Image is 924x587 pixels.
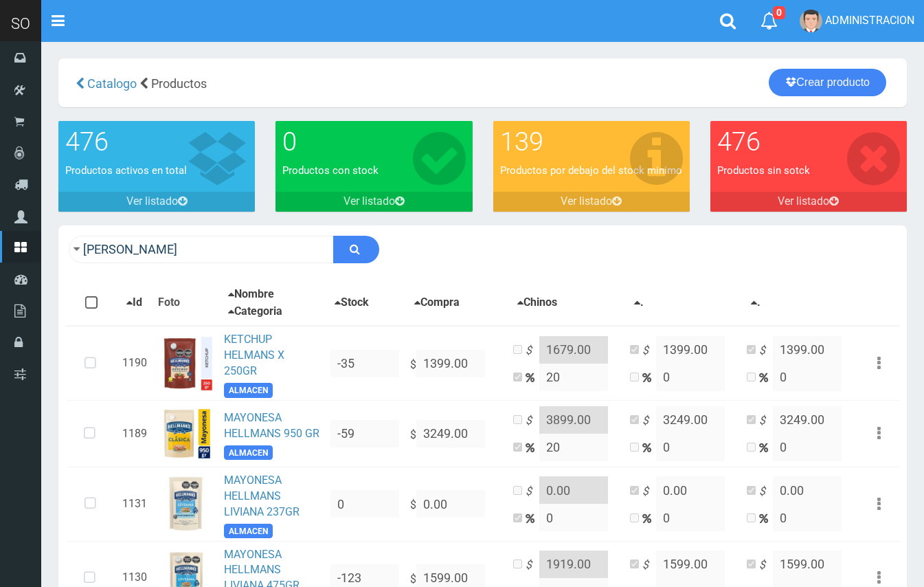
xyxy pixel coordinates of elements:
i: $ [759,413,773,429]
td: $ [405,467,508,541]
a: Ver listado [710,192,907,212]
font: Productos con stock [282,164,379,177]
td: 1189 [117,400,153,467]
button: Id [122,294,146,311]
i: $ [526,484,539,500]
i: $ [526,557,539,573]
a: Catalogo [84,76,137,91]
button: Compra [410,294,464,311]
td: 1190 [117,326,153,400]
font: Productos por debajo del stock minimo [500,164,682,177]
i: $ [526,413,539,429]
i: $ [642,343,656,359]
button: . [747,294,765,311]
td: 1131 [117,467,153,541]
a: Ver listado [58,192,255,212]
a: KETCHUP HELMANS X 250GR [224,333,284,377]
a: Ver listado [493,192,690,212]
font: 139 [500,126,543,157]
img: ... [158,406,213,461]
font: Ver listado [778,195,829,208]
a: MAYONESA HELLMANS LIVIANA 237GR [224,474,300,518]
th: Foto [153,280,218,326]
i: $ [642,484,656,500]
span: ADMINISTRACION [825,14,914,27]
button: Nombre [224,286,278,303]
span: 0 [773,6,785,19]
i: $ [642,557,656,573]
input: Ingrese su busqueda [69,236,334,263]
font: Productos sin sotck [717,164,810,177]
font: Ver listado [561,195,612,208]
i: $ [642,413,656,429]
a: Crear producto [769,69,886,96]
font: Ver listado [343,195,395,208]
font: Productos activos en total [65,164,187,177]
img: User Image [800,10,822,32]
i: $ [759,484,773,500]
img: ... [165,476,206,531]
a: Ver listado [275,192,472,212]
font: 0 [282,126,297,157]
button: Categoria [224,303,286,320]
td: $ [405,400,508,467]
span: ALMACEN [224,524,273,538]
span: ALMACEN [224,383,273,397]
td: $ [405,326,508,400]
font: 476 [65,126,109,157]
span: Catalogo [87,76,137,91]
a: MAYONESA HELLMANS 950 GR [224,411,319,440]
img: ... [158,336,213,391]
button: Stock [330,294,373,311]
font: 476 [717,126,760,157]
button: Chinos [513,294,561,311]
button: . [630,294,648,311]
i: $ [759,343,773,359]
font: Ver listado [126,195,178,208]
i: $ [759,557,773,573]
span: ALMACEN [224,445,273,460]
i: $ [526,343,539,359]
span: Productos [151,76,207,91]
